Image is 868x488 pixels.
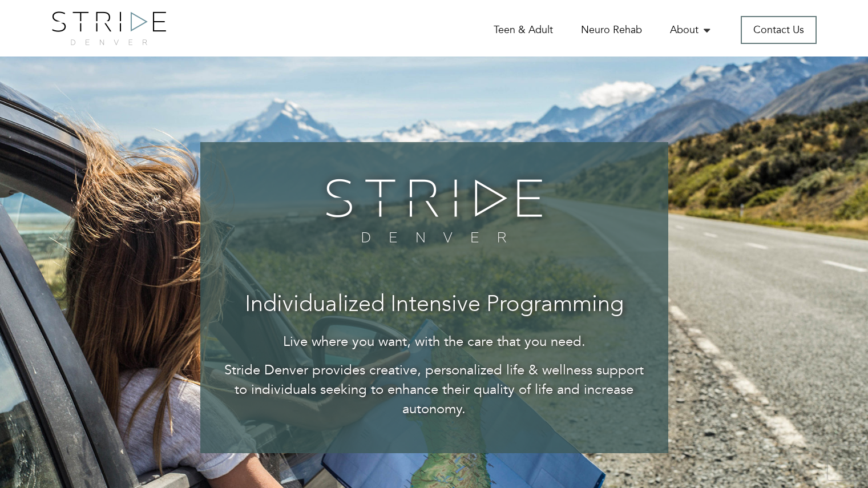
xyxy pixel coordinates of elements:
[581,23,642,37] a: Neuro Rehab
[670,23,713,37] a: About
[52,11,166,45] img: logo.png
[223,332,645,352] p: Live where you want, with the care that you need.
[223,361,645,420] p: Stride Denver provides creative, personalized life & wellness support to individuals seeking to e...
[741,16,817,44] a: Contact Us
[223,293,645,318] h3: Individualized Intensive Programming
[494,23,553,37] a: Teen & Adult
[318,171,550,251] img: banner-logo.png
